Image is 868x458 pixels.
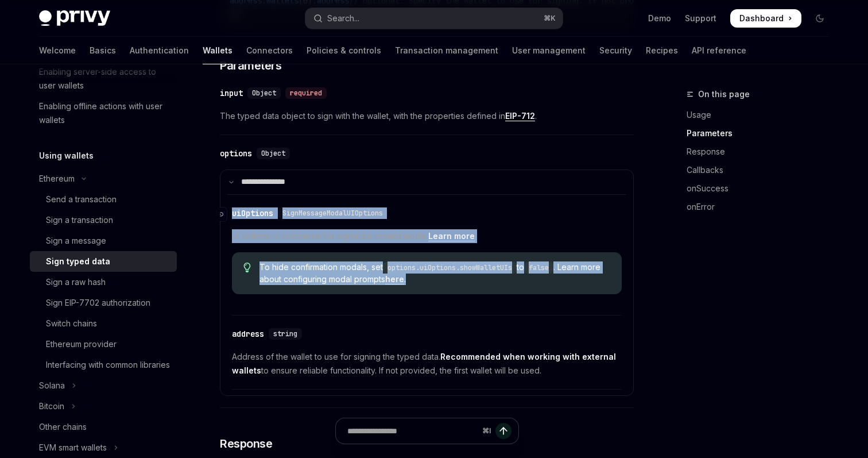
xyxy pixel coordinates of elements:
[130,37,189,64] a: Authentication
[30,417,177,437] a: Other chains
[30,230,177,251] a: Sign a message
[30,375,177,396] button: Toggle Solana section
[692,37,746,64] a: API reference
[213,203,232,226] a: Navigate to header
[730,9,801,28] a: Dashboard
[46,255,110,268] div: Sign typed data
[30,168,177,189] button: Toggle Ethereum section
[220,57,281,74] span: Parameters
[428,231,475,241] a: Learn more
[39,172,75,186] div: Ethereum
[698,87,750,101] span: On this page
[46,296,150,310] div: Sign EIP-7702 authorization
[39,37,76,64] a: Welcome
[39,420,87,434] div: Other chains
[232,350,622,378] span: Address of the wallet to use for signing the typed data. to ensure reliable functionality. If not...
[282,209,383,218] span: SignMessageModalUIOptions
[243,263,251,273] svg: Tip
[232,207,273,219] div: uiOptions
[46,275,106,289] div: Sign a raw hash
[30,251,177,272] a: Sign typed data
[220,148,252,159] div: options
[39,379,65,392] div: Solana
[220,87,243,99] div: input
[347,418,478,444] input: Ask a question...
[687,198,838,216] a: onError
[30,272,177,292] a: Sign a raw hash
[30,334,177,355] a: Ethereum provider
[46,213,113,227] div: Sign a transaction
[90,37,116,64] a: Basics
[383,262,517,274] code: options.uiOptions.showWalletUIs
[524,262,553,274] code: false
[259,261,611,285] span: To hide confirmation modals, set to . Learn more about configuring modal prompts .
[30,96,177,130] a: Enabling offline actions with user wallets
[30,437,177,458] button: Toggle EVM smart wallets section
[39,149,94,163] h5: Using wallets
[544,14,556,23] span: ⌘ K
[232,328,264,340] div: address
[30,210,177,230] a: Sign a transaction
[505,111,535,121] a: EIP-712
[39,10,110,26] img: dark logo
[687,179,838,198] a: onSuccess
[30,189,177,210] a: Send a transaction
[246,37,293,64] a: Connectors
[687,106,838,124] a: Usage
[46,193,117,206] div: Send a transaction
[46,317,97,330] div: Switch chains
[646,37,678,64] a: Recipes
[687,143,838,161] a: Response
[30,292,177,313] a: Sign EIP-7702 authorization
[232,229,622,243] span: UI options to customize the signature prompt modal.
[495,423,511,439] button: Send message
[46,337,117,351] div: Ethereum provider
[687,124,838,143] a: Parameters
[39,399,64,413] div: Bitcoin
[811,9,829,28] button: Toggle dark mode
[46,358,170,372] div: Interfacing with common libraries
[687,161,838,179] a: Callbacks
[739,13,784,24] span: Dashboard
[305,8,563,29] button: Open search
[220,109,634,123] span: The typed data object to sign with the wallet, with the properties defined in .
[512,37,586,64] a: User management
[685,13,716,24] a: Support
[261,149,285,158] span: Object
[285,87,327,99] div: required
[39,99,170,127] div: Enabling offline actions with user wallets
[648,13,671,24] a: Demo
[30,313,177,334] a: Switch chains
[39,441,107,455] div: EVM smart wallets
[46,234,106,248] div: Sign a message
[30,396,177,417] button: Toggle Bitcoin section
[395,37,498,64] a: Transaction management
[232,352,616,375] strong: Recommended when working with external wallets
[203,37,232,64] a: Wallets
[385,274,404,284] a: here
[307,37,381,64] a: Policies & controls
[252,88,276,98] span: Object
[30,355,177,375] a: Interfacing with common libraries
[599,37,632,64] a: Security
[273,329,297,338] span: string
[327,11,359,25] div: Search...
